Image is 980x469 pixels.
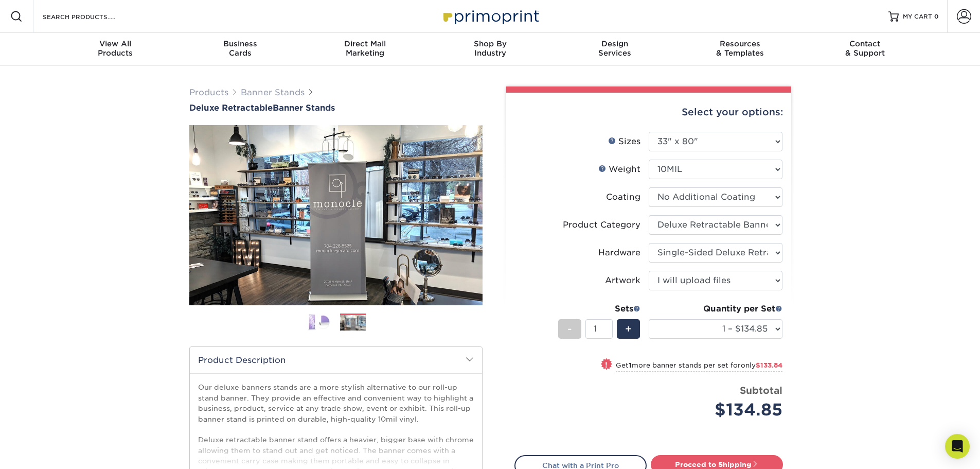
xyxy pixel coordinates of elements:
span: Contact [803,39,928,48]
div: Select your options: [514,93,783,132]
strong: Subtotal [740,385,782,396]
div: Sizes [608,135,640,148]
span: Business [177,39,302,48]
span: only [741,361,782,369]
div: Industry [427,39,553,58]
a: View AllProducts [53,33,178,66]
div: Cards [177,39,302,58]
small: Get more banner stands per set for [616,361,782,372]
a: Direct MailMarketing [302,33,427,66]
div: Quantity per Set [649,303,782,315]
a: Banner Stands [241,88,305,97]
h1: Banner Stands [189,103,483,113]
div: Open Intercom Messenger [945,434,970,459]
span: $133.84 [756,361,782,369]
img: Deluxe Retractable 02 [189,125,483,305]
a: Deluxe RetractableBanner Stands [189,103,483,113]
div: Hardware [598,247,640,259]
img: Banner Stands 01 [306,313,331,331]
span: Resources [678,39,803,48]
span: 0 [934,13,939,20]
div: $134.85 [656,397,782,422]
div: & Templates [678,39,803,58]
a: Products [189,88,228,97]
span: Direct Mail [302,39,427,48]
div: Coating [606,191,640,203]
input: SEARCH PRODUCTS..... [42,10,142,23]
img: Banner Stands 02 [340,315,366,331]
div: Weight [598,163,640,176]
span: Deluxe Retractable [189,103,273,113]
a: BusinessCards [177,33,302,66]
span: Shop By [427,39,553,48]
h2: Product Description [190,347,482,373]
span: View All [53,39,178,48]
span: ! [605,359,608,370]
span: + [625,321,632,337]
div: Services [553,39,678,58]
div: Product Category [563,219,640,231]
img: Primoprint [439,5,542,27]
div: Artwork [605,274,640,287]
span: - [567,321,572,337]
a: Resources& Templates [678,33,803,66]
span: Design [553,39,678,48]
a: Contact& Support [803,33,928,66]
div: Marketing [302,39,427,58]
strong: 1 [629,361,632,369]
span: MY CART [903,12,932,21]
div: Products [53,39,178,58]
a: DesignServices [553,33,678,66]
div: & Support [803,39,928,58]
div: Sets [558,303,640,315]
a: Shop ByIndustry [427,33,553,66]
